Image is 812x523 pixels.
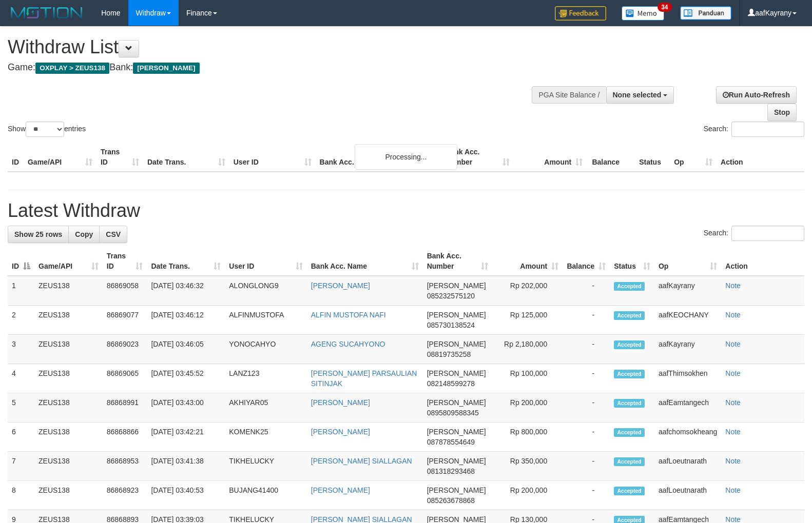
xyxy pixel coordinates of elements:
td: 86869058 [103,276,147,306]
input: Search: [731,122,804,137]
td: - [563,306,610,335]
span: Copy 085232575120 to clipboard [427,292,475,300]
td: [DATE] 03:46:12 [147,306,225,335]
td: 86869065 [103,364,147,393]
label: Search: [704,122,804,137]
td: ALFINMUSTOFA [225,306,306,335]
td: ZEUS138 [34,306,103,335]
td: 6 [8,423,34,452]
th: Action [721,247,804,276]
span: Copy 08819735258 to clipboard [427,350,471,358]
a: Note [725,398,741,407]
td: 86869023 [103,335,147,364]
a: AGENG SUCAHYONO [311,340,385,348]
td: [DATE] 03:40:53 [147,481,225,510]
a: Show 25 rows [8,226,69,243]
a: Stop [767,104,797,121]
th: Op: activate to sort column ascending [654,247,721,276]
span: Accepted [614,282,645,291]
td: - [563,481,610,510]
a: [PERSON_NAME] SIALLAGAN [311,457,412,465]
label: Search: [704,226,804,241]
span: Accepted [614,311,645,320]
span: [PERSON_NAME] [427,398,486,407]
th: Status: activate to sort column ascending [610,247,654,276]
span: Copy 081318293468 to clipboard [427,467,475,475]
td: Rp 2,180,000 [492,335,563,364]
img: panduan.png [680,6,731,20]
th: Bank Acc. Name: activate to sort column ascending [307,247,423,276]
button: None selected [606,86,674,104]
td: aafEamtangech [654,393,721,423]
span: Accepted [614,340,645,349]
span: OXPLAY > ZEUS138 [35,63,109,74]
td: aafThimsokhen [654,364,721,393]
span: Accepted [614,399,645,408]
th: Bank Acc. Number [441,143,514,172]
th: ID [8,143,24,172]
td: ZEUS138 [34,393,103,423]
td: [DATE] 03:43:00 [147,393,225,423]
td: aafKayrany [654,335,721,364]
td: ZEUS138 [34,481,103,510]
span: [PERSON_NAME] [427,369,486,377]
a: Note [725,457,741,465]
span: [PERSON_NAME] [427,281,486,290]
th: Date Trans.: activate to sort column ascending [147,247,225,276]
td: YONOCAHYO [225,335,306,364]
a: Note [725,428,741,436]
input: Search: [731,226,804,241]
a: Note [725,311,741,319]
td: Rp 100,000 [492,364,563,393]
a: Note [725,486,741,494]
span: Copy 0895809588345 to clipboard [427,409,479,417]
span: Accepted [614,487,645,495]
th: Game/API [24,143,96,172]
td: aafLoeutnarath [654,481,721,510]
td: aafKayrany [654,276,721,306]
td: - [563,452,610,481]
h1: Latest Withdraw [8,200,804,221]
td: 3 [8,335,34,364]
td: - [563,335,610,364]
td: ALONGLONG9 [225,276,306,306]
th: Action [717,143,804,172]
td: aafLoeutnarath [654,452,721,481]
td: 4 [8,364,34,393]
span: Accepted [614,370,645,378]
td: 86868866 [103,423,147,452]
span: Accepted [614,428,645,437]
span: Copy 085263678868 to clipboard [427,496,475,505]
span: [PERSON_NAME] [427,311,486,319]
td: 1 [8,276,34,306]
td: ZEUS138 [34,423,103,452]
td: LANZ123 [225,364,306,393]
span: None selected [613,91,662,99]
th: Balance: activate to sort column ascending [563,247,610,276]
span: [PERSON_NAME] [427,428,486,436]
td: TIKHELUCKY [225,452,306,481]
th: Amount: activate to sort column ascending [492,247,563,276]
h4: Game: Bank: [8,63,531,73]
a: Note [725,281,741,290]
select: Showentries [26,122,64,137]
th: Trans ID: activate to sort column ascending [103,247,147,276]
td: Rp 202,000 [492,276,563,306]
td: ZEUS138 [34,364,103,393]
a: [PERSON_NAME] [311,486,370,494]
td: 86868923 [103,481,147,510]
span: Copy 087878554649 to clipboard [427,438,475,446]
td: Rp 200,000 [492,393,563,423]
div: PGA Site Balance / [532,86,606,104]
img: Button%20Memo.svg [622,6,665,21]
td: 7 [8,452,34,481]
span: [PERSON_NAME] [427,486,486,494]
td: Rp 200,000 [492,481,563,510]
span: [PERSON_NAME] [133,63,199,74]
td: 86868991 [103,393,147,423]
td: [DATE] 03:46:32 [147,276,225,306]
th: ID: activate to sort column descending [8,247,34,276]
span: [PERSON_NAME] [427,340,486,348]
td: [DATE] 03:42:21 [147,423,225,452]
th: User ID: activate to sort column ascending [225,247,306,276]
